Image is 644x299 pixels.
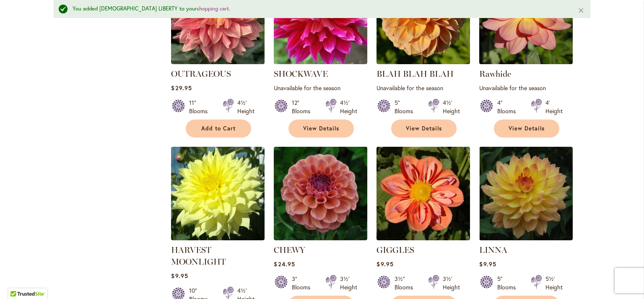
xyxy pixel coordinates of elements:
[274,58,367,66] a: Shockwave
[171,58,265,66] a: OUTRAGEOUS
[274,69,328,79] a: SHOCKWAVE
[6,269,30,293] iframe: Launch Accessibility Center
[171,147,265,240] img: Harvest Moonlight
[274,147,367,240] img: CHEWY
[479,245,507,255] a: LINNA
[303,125,339,132] span: View Details
[171,245,226,267] a: HARVEST MOONLIGHT
[391,120,457,138] a: View Details
[377,69,454,79] a: BLAH BLAH BLAH
[201,125,236,132] span: Add to Cart
[377,234,470,242] a: GIGGLES
[189,99,213,115] div: 11" Blooms
[377,260,393,268] span: $9.95
[377,84,470,92] p: Unavailable for the season
[479,260,496,268] span: $9.95
[479,58,573,66] a: Rawhide
[340,99,357,115] div: 4½' Height
[171,234,265,242] a: Harvest Moonlight
[509,125,545,132] span: View Details
[494,120,559,138] a: View Details
[497,99,521,115] div: 4" Blooms
[186,120,251,138] button: Add to Cart
[288,120,354,138] a: View Details
[73,5,565,13] div: You added [DEMOGRAPHIC_DATA] LIBERTY to your .
[237,99,254,115] div: 4½' Height
[274,234,367,242] a: CHEWY
[395,275,418,291] div: 3½" Blooms
[406,125,442,132] span: View Details
[377,245,414,255] a: GIGGLES
[292,99,315,115] div: 12" Blooms
[479,69,511,79] a: Rawhide
[171,272,188,280] span: $9.95
[545,99,563,115] div: 4' Height
[171,84,192,92] span: $29.95
[340,275,357,291] div: 3½' Height
[479,84,573,92] p: Unavailable for the season
[443,99,460,115] div: 4½' Height
[292,275,315,291] div: 3" Blooms
[395,99,418,115] div: 5" Blooms
[479,234,573,242] a: LINNA
[479,147,573,240] img: LINNA
[497,275,521,291] div: 5" Blooms
[274,260,295,268] span: $24.95
[443,275,460,291] div: 3½' Height
[197,5,229,12] a: shopping cart
[274,84,367,92] p: Unavailable for the season
[171,69,231,79] a: OUTRAGEOUS
[377,147,470,240] img: GIGGLES
[545,275,563,291] div: 5½' Height
[274,245,305,255] a: CHEWY
[377,58,470,66] a: Blah Blah Blah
